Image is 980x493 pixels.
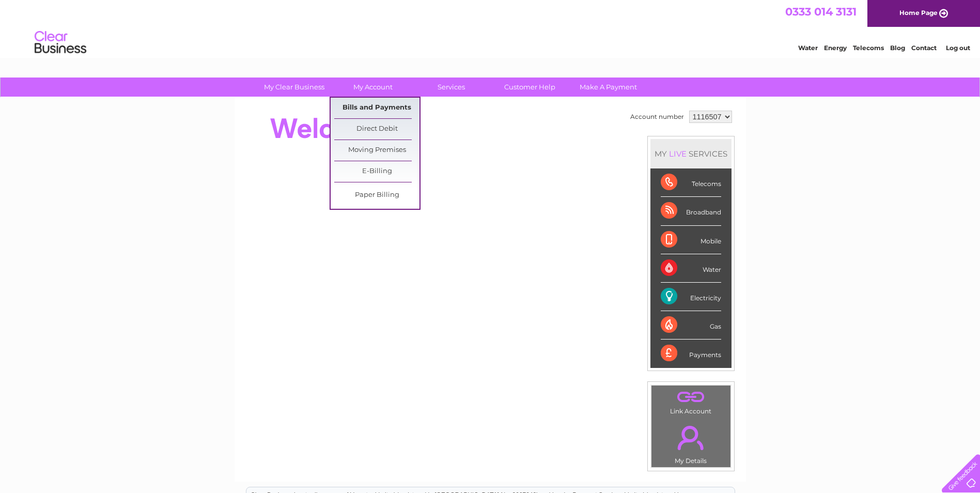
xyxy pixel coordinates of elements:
[824,44,847,52] a: Energy
[661,283,721,311] div: Electricity
[654,420,728,456] a: .
[651,385,731,418] td: Link Account
[661,340,721,367] div: Payments
[334,140,419,161] a: Moving Premises
[409,78,494,97] a: Services
[628,108,687,126] td: Account number
[890,44,905,52] a: Blog
[651,417,731,468] td: My Details
[246,6,735,50] div: Clear Business is a trading name of Verastar Limited (registered in [GEOGRAPHIC_DATA] No. 3667643...
[650,139,732,168] div: MY SERVICES
[34,27,87,58] img: logo.png
[667,149,689,159] div: LIVE
[334,119,419,140] a: Direct Debit
[946,44,970,52] a: Log out
[661,168,721,197] div: Telecoms
[853,44,884,52] a: Telecoms
[911,44,937,52] a: Contact
[785,5,857,18] a: 0333 014 3131
[252,78,337,97] a: My Clear Business
[334,185,419,206] a: Paper Billing
[798,44,818,52] a: Water
[487,78,572,97] a: Customer Help
[661,197,721,225] div: Broadband
[334,98,419,118] a: Bills and Payments
[566,78,651,97] a: Make A Payment
[661,311,721,340] div: Gas
[334,161,419,182] a: E-Billing
[654,388,728,406] a: .
[661,254,721,283] div: Water
[661,226,721,254] div: Mobile
[330,78,415,97] a: My Account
